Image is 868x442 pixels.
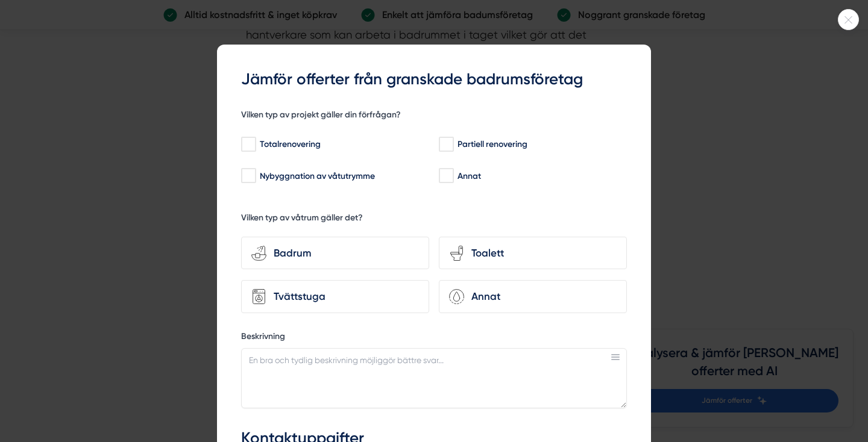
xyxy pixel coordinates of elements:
label: Beskrivning [241,331,627,346]
input: Totalrenovering [241,139,255,151]
input: Nybyggnation av våtutrymme [241,170,255,182]
h3: Jämför offerter från granskade badrumsföretag [241,69,627,90]
h5: Vilken typ av våtrum gäller det? [241,212,363,227]
input: Annat [439,170,453,182]
h5: Vilken typ av projekt gäller din förfrågan? [241,109,401,124]
input: Partiell renovering [439,139,453,151]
